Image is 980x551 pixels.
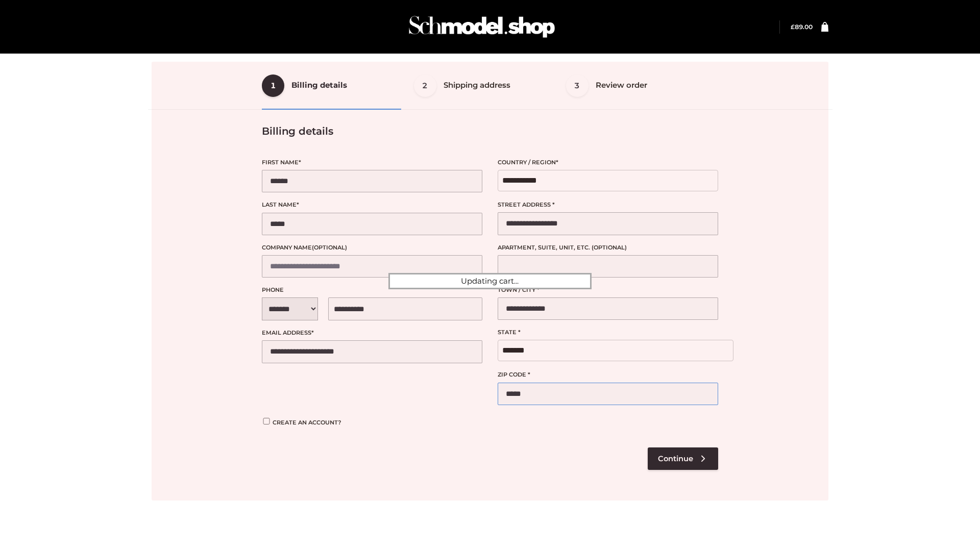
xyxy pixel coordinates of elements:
div: Updating cart... [388,273,592,289]
a: £89.00 [791,23,813,31]
bdi: 89.00 [791,23,813,31]
img: Schmodel Admin 964 [405,7,558,47]
span: £ [791,23,795,31]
